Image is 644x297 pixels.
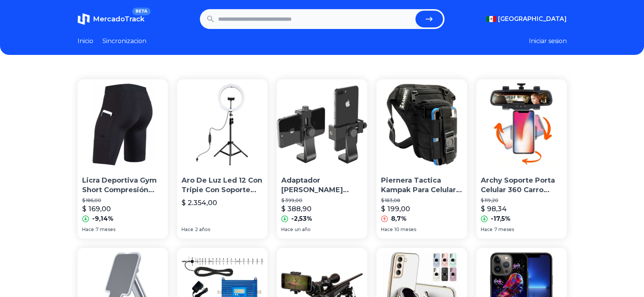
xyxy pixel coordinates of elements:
[177,79,268,239] a: Aro De Luz Led 12 Con Tripie Con Soporte Para Celular Aro De Luz Led 12 Con Tripie Con Soporte Pa...
[281,197,363,204] p: $ 399,00
[481,197,562,204] p: $ 119,20
[195,226,210,233] span: 2 años
[132,8,150,15] span: BETA
[78,13,144,25] a: MercadoTrackBETA
[481,226,493,233] span: Hace
[376,79,467,239] a: Piernera Tactica Kampak Para Celular Hh04 MultiusosPiernera Tactica Kampak Para Celular Hh04 Mult...
[281,226,293,233] span: Hace
[381,204,410,214] p: $ 199,00
[481,176,562,195] p: Archy Soporte Porta Celular 360 Carro Auto Espejo Retrovisor
[394,226,416,233] span: 10 meses
[498,14,567,24] span: [GEOGRAPHIC_DATA]
[476,79,567,170] img: Archy Soporte Porta Celular 360 Carro Auto Espejo Retrovisor
[78,37,93,46] a: Inicio
[381,176,462,195] p: Piernera Tactica Kampak Para Celular Hh04 Multiusos
[182,197,217,208] p: $ 2.354,00
[182,226,193,233] span: Hace
[291,214,312,223] p: -2,53%
[277,79,367,239] a: Adaptador De Trípode Universal Sorporte Celular AjustableAdaptador [PERSON_NAME] Universal Sorpor...
[82,176,164,195] p: Licra Deportiva Gym Short Compresión Bolsa Celular Ejecicio
[486,14,567,24] button: [GEOGRAPHIC_DATA]
[295,226,311,233] span: un año
[481,204,507,214] p: $ 98,34
[92,214,114,223] p: -9,14%
[277,79,367,170] img: Adaptador De Trípode Universal Sorporte Celular Ajustable
[381,226,393,233] span: Hace
[182,176,263,195] p: Aro De Luz Led 12 Con Tripie Con Soporte Para Celular
[102,37,146,46] a: Sincronizacion
[82,204,111,214] p: $ 169,00
[96,226,115,233] span: 7 meses
[78,79,168,170] img: Licra Deportiva Gym Short Compresión Bolsa Celular Ejecicio
[78,79,168,239] a: Licra Deportiva Gym Short Compresión Bolsa Celular EjecicioLicra Deportiva Gym Short Compresión B...
[491,214,511,223] p: -17,5%
[281,204,311,214] p: $ 388,90
[177,79,268,170] img: Aro De Luz Led 12 Con Tripie Con Soporte Para Celular
[78,13,90,25] img: MercadoTrack
[82,197,164,204] p: $ 186,00
[82,226,94,233] span: Hace
[391,214,407,223] p: 8,7%
[476,79,567,239] a: Archy Soporte Porta Celular 360 Carro Auto Espejo RetrovisorArchy Soporte Porta Celular 360 Carro...
[529,37,567,46] button: Iniciar sesion
[381,197,462,204] p: $ 183,08
[376,79,467,170] img: Piernera Tactica Kampak Para Celular Hh04 Multiusos
[93,15,144,23] span: MercadoTrack
[494,226,514,233] span: 7 meses
[486,16,496,22] img: Mexico
[281,176,363,195] p: Adaptador [PERSON_NAME] Universal Sorporte Celular Ajustable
